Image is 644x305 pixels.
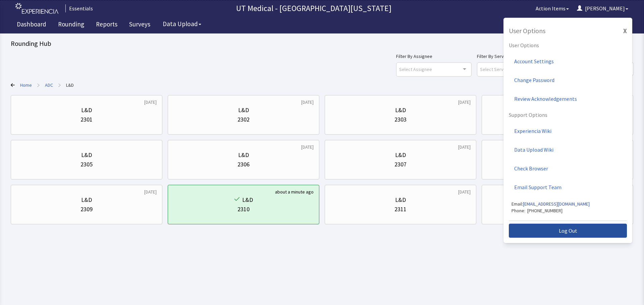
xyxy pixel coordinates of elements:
span: Select Service [480,65,509,73]
p: User Options [509,41,627,49]
img: experiencia_logo.png [15,3,58,14]
a: Dashboard [12,17,51,33]
a: Experiencia Wiki [509,122,627,140]
div: [DATE] [301,144,314,150]
p: Email: [512,201,624,207]
div: L&D [81,195,92,205]
label: Filter By Assignee [396,52,472,60]
a: Email Support Team [509,178,627,197]
div: [DATE] [458,99,471,105]
div: [DATE] [144,188,157,195]
button: Log Out [509,224,627,238]
div: [DATE] [458,188,471,195]
div: 2307 [394,160,407,169]
span: > [58,78,61,92]
span: > [37,78,40,92]
a: Check Browser [509,159,627,178]
p: Support Options [509,111,627,119]
div: L&D [395,195,406,205]
p: UT Medical - [GEOGRAPHIC_DATA][US_STATE] [96,3,532,14]
span: Log Out [559,227,577,235]
div: [DATE] [301,99,314,105]
div: 2310 [237,205,250,214]
div: Essentials [65,4,93,12]
a: Review Acknowledgements [509,89,627,108]
button: X [623,26,627,36]
div: 2309 [80,205,93,214]
a: Rounding [53,17,89,33]
div: about a minute ago [275,188,314,195]
div: Rounding Hub [11,39,633,48]
a: Change Password [509,71,627,89]
a: Reports [91,17,122,33]
a: L&D [66,82,74,88]
div: L&D [238,105,249,115]
div: L&D [238,150,249,160]
div: L&D [81,105,92,115]
div: L&D [242,195,253,205]
a: [EMAIL_ADDRESS][DOMAIN_NAME] [523,201,590,207]
button: [PERSON_NAME] [573,2,632,15]
a: Surveys [124,17,155,33]
a: Data Upload Wiki [509,140,627,159]
div: 2302 [237,115,250,124]
div: [DATE] [458,144,471,150]
div: [DATE] [144,99,157,105]
div: L&D [395,150,406,160]
p: Phone: [PHONE_NUMBER] [512,207,624,214]
a: ADC [45,82,53,88]
div: 2311 [394,205,407,214]
p: User Options [509,26,545,36]
button: Action Items [532,2,573,15]
div: 2301 [80,115,93,124]
div: L&D [81,150,92,160]
button: Data Upload [159,18,205,30]
a: Home [20,82,32,88]
div: 2306 [237,160,250,169]
div: 2305 [80,160,93,169]
div: L&D [395,105,406,115]
label: Filter By Service [477,52,552,60]
span: Select Assignee [399,65,432,73]
div: 2303 [394,115,407,124]
a: Account Settings [509,52,627,71]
